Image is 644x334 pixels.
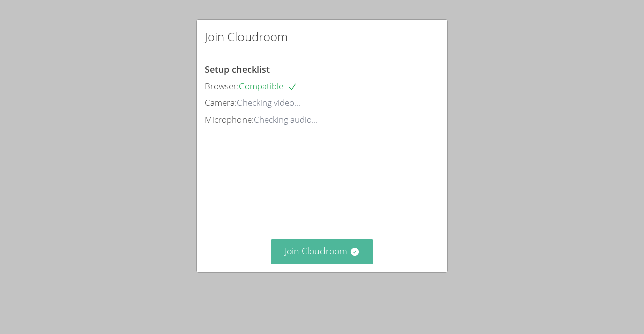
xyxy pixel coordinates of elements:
[254,114,318,125] span: Checking audio...
[237,97,300,108] span: Checking video...
[205,114,254,125] span: Microphone:
[271,239,374,264] button: Join Cloudroom
[205,80,239,92] span: Browser:
[239,80,297,92] span: Compatible
[205,28,288,46] h2: Join Cloudroom
[205,63,270,75] span: Setup checklist
[205,97,237,108] span: Camera:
